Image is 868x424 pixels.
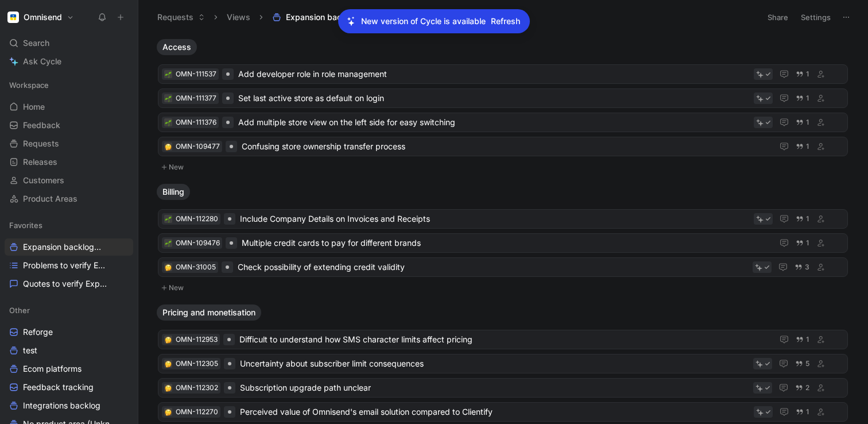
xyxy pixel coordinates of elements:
span: Add multiple store view on the left side for easy switching [238,115,749,129]
button: 1 [793,92,812,105]
button: OmnisendOmnisend [5,9,77,25]
button: 🤔 [164,384,172,392]
button: 🌱 [164,70,172,78]
span: Releases [23,156,57,168]
div: OMN-112305 [176,358,218,369]
p: New version of Cycle is available [361,14,486,28]
a: 🌱OMN-111377Set last active store as default on login1 [158,88,848,108]
button: 1 [793,140,812,153]
span: Subscription upgrade path unclear [240,381,749,395]
button: 🌱 [164,118,172,126]
button: Settings [796,9,836,25]
img: 🤔 [165,337,172,344]
button: 3 [792,261,812,273]
button: 2 [793,381,812,394]
span: 2 [805,384,809,391]
img: 🤔 [165,144,172,151]
a: Ecom platforms [5,360,133,377]
button: Requests [152,9,210,26]
a: test [5,342,133,359]
span: 1 [806,215,809,222]
button: 🤔 [164,336,172,344]
a: 🤔OMN-112305Uncertainty about subscriber limit consequences5 [158,354,848,373]
a: Quotes to verify Expansion [5,275,133,292]
img: 🌱 [165,120,172,126]
span: Product Areas [23,193,77,205]
button: Billing [157,184,190,200]
a: Ask Cycle [5,53,133,70]
h1: Omnisend [24,12,62,22]
a: Requests [5,135,133,152]
span: Home [23,101,45,113]
div: 🌱 [164,239,172,247]
span: Include Company Details on Invoices and Receipts [240,212,749,226]
span: Add developer role in role management [238,67,749,81]
button: Expansion backlogOther [267,9,400,26]
span: Favorites [9,219,42,231]
span: 1 [806,408,809,415]
div: OMN-112270 [176,406,218,418]
a: 🌱OMN-109476Multiple credit cards to pay for different brands1 [158,233,848,253]
div: OMN-111376 [176,117,216,128]
span: Reforge [23,326,53,338]
img: 🌱 [165,71,172,78]
button: 🤔 [164,263,172,271]
span: Expansion backlog [23,241,106,253]
a: 🤔OMN-112953Difficult to understand how SMS character limits affect pricing1 [158,330,848,349]
div: OMN-112302 [176,382,218,394]
span: Confusing store ownership transfer process [242,140,768,153]
span: Access [162,41,191,53]
span: Feedback tracking [23,381,94,393]
a: Customers [5,172,133,189]
button: 🤔 [164,142,172,151]
img: Omnisend [7,11,19,23]
a: 🌱OMN-112280Include Company Details on Invoices and Receipts1 [158,209,848,229]
button: 1 [793,237,812,249]
span: Set last active store as default on login [238,91,749,105]
a: Feedback tracking [5,379,133,396]
span: 1 [806,119,809,126]
span: Expansion backlog [286,11,358,23]
button: 1 [793,213,812,225]
span: Requests [23,138,59,149]
span: 1 [806,143,809,150]
button: 1 [793,333,812,346]
button: 🤔 [164,408,172,416]
img: 🌱 [165,95,172,102]
span: Customers [23,175,64,186]
div: Workspace [5,76,133,94]
a: Feedback [5,117,133,134]
div: OMN-31005 [176,261,216,273]
img: 🤔 [165,409,172,416]
a: 🤔OMN-109477Confusing store ownership transfer process1 [158,137,848,156]
a: 🤔OMN-112302Subscription upgrade path unclear2 [158,378,848,398]
button: 1 [793,68,812,80]
span: 1 [806,71,809,78]
a: Releases [5,153,133,171]
button: 🤔 [164,360,172,368]
span: Refresh [491,14,520,28]
button: 1 [793,406,812,418]
a: Reforge [5,323,133,341]
a: 🤔OMN-112270Perceived value of Omnisend's email solution compared to Clientify1 [158,402,848,422]
a: 🌱OMN-111376Add multiple store view on the left side for easy switching1 [158,113,848,132]
div: OMN-112280 [176,213,218,225]
a: Problems to verify Expansion [5,257,133,274]
div: OMN-112953 [176,334,218,345]
span: Ecom platforms [23,363,82,375]
span: Check possibility of extending credit validity [238,260,748,274]
button: 5 [793,357,812,370]
span: Other [9,304,30,316]
button: 1 [793,116,812,129]
button: Pricing and monetisation [157,304,261,321]
button: 🌱 [164,94,172,102]
img: 🌱 [165,240,172,247]
div: Favorites [5,217,133,234]
div: OMN-109476 [176,237,220,249]
span: Billing [162,186,184,198]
